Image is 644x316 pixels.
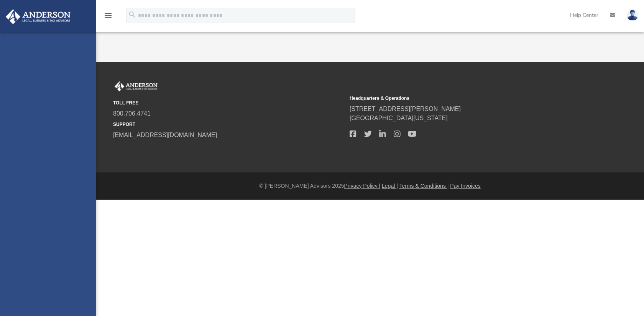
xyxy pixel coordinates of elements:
a: [GEOGRAPHIC_DATA][US_STATE] [350,115,448,121]
a: menu [103,15,113,20]
a: Terms & Conditions | [399,183,449,189]
small: Headquarters & Operations [350,95,581,102]
img: Anderson Advisors Platinum Portal [3,9,73,24]
a: [EMAIL_ADDRESS][DOMAIN_NAME] [113,132,217,138]
img: User Pic [627,10,638,21]
i: menu [103,11,113,20]
div: © [PERSON_NAME] Advisors 2025 [96,182,644,190]
a: [STREET_ADDRESS][PERSON_NAME] [350,106,461,112]
i: search [128,10,136,19]
a: Legal | [382,183,398,189]
img: Anderson Advisors Platinum Portal [113,81,159,91]
small: SUPPORT [113,121,344,128]
a: 800.706.4741 [113,110,151,117]
a: Privacy Policy | [344,183,381,189]
small: TOLL FREE [113,99,344,106]
a: Pay Invoices [450,183,480,189]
